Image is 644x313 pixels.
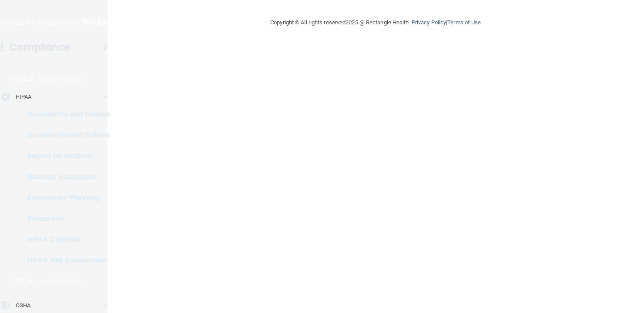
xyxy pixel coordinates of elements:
a: Terms of Use [447,19,481,26]
p: Learn More! [38,276,84,286]
p: HIPAA Risk Assessment [6,256,124,265]
p: HIPAA Checklist [6,235,124,244]
p: HIPAA [12,74,34,85]
p: Business Associates [6,173,124,181]
p: Report an Incident [6,152,124,160]
p: HIPAA [16,92,32,102]
p: Emergency Planning [6,193,124,202]
p: Documents and Policies [6,110,124,119]
p: OSHA [12,276,34,286]
p: Documents and Policies [6,131,124,140]
h4: Compliance [10,41,70,53]
div: Copyright © All rights reserved 2025 @ Rectangle Health | | [217,9,534,37]
p: Resources [6,214,124,223]
p: OSHA [16,300,30,311]
a: Privacy Policy [412,19,446,26]
p: Learn More! [38,74,84,85]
